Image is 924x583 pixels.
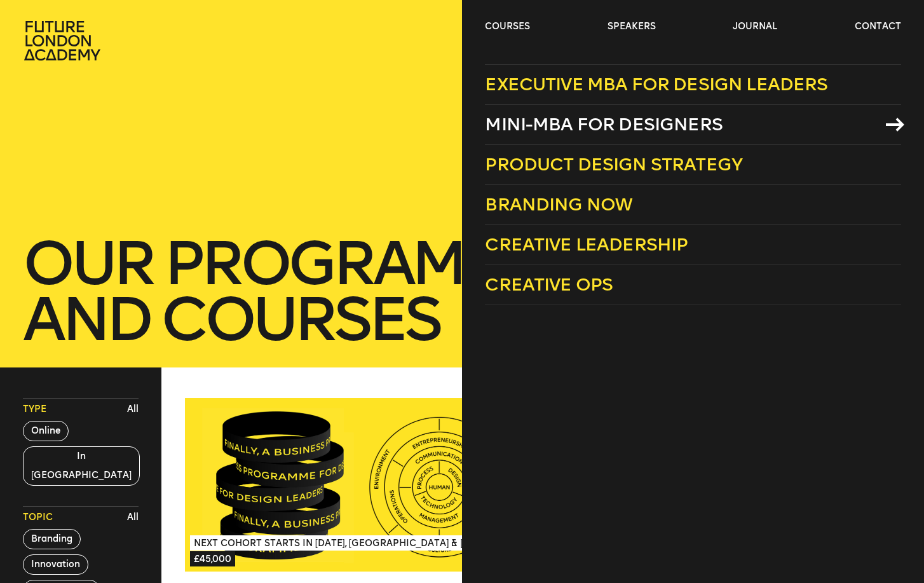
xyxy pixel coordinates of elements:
[485,74,827,95] span: Executive MBA for Design Leaders
[485,265,900,305] a: Creative Ops
[485,274,613,295] span: Creative Ops
[485,185,900,225] a: Branding Now
[485,154,742,175] span: Product Design Strategy
[485,145,900,185] a: Product Design Strategy
[485,114,723,135] span: Mini-MBA for Designers
[485,234,688,255] span: Creative Leadership
[855,20,901,33] a: contact
[485,20,530,33] a: courses
[485,105,900,145] a: Mini-MBA for Designers
[485,225,900,265] a: Creative Leadership
[608,20,656,33] a: speakers
[485,64,900,105] a: Executive MBA for Design Leaders
[485,194,632,215] span: Branding Now
[733,20,777,33] a: journal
